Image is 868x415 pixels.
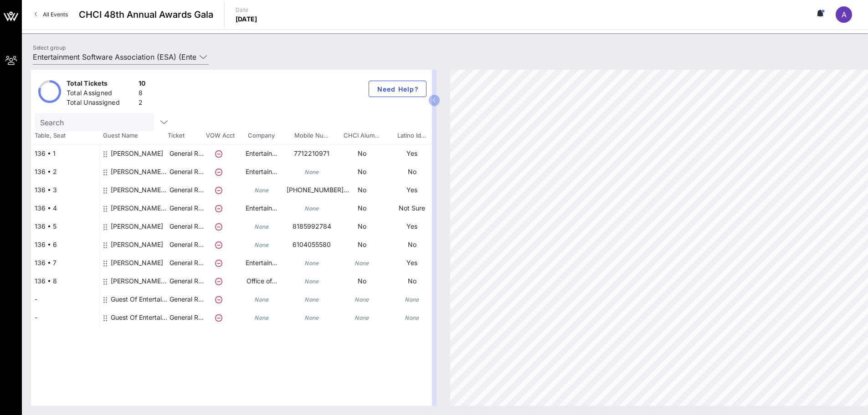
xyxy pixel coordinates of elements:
[111,163,168,188] div: Jason Mahler Entertainment Software Association (ESA)
[67,88,135,100] div: Total Assigned
[254,241,269,248] i: None
[31,163,99,181] div: 136 • 2
[337,272,387,290] p: No
[337,236,387,254] p: No
[139,88,146,100] div: 8
[111,181,168,206] div: Camilo Manjarres Entertainment Software Association (ESA)
[387,163,437,181] p: No
[168,199,205,217] p: General R…
[168,181,205,199] p: General R…
[139,98,146,109] div: 2
[31,131,99,140] span: Table, Seat
[287,144,337,163] p: 7712210971
[405,296,419,303] i: None
[304,314,319,321] i: None
[304,169,319,175] i: None
[31,290,99,308] div: -
[254,223,269,230] i: None
[168,254,205,272] p: General R…
[842,10,847,19] span: A
[304,205,319,212] i: None
[236,254,287,272] p: Entertain…
[387,144,437,163] p: Yes
[31,181,99,199] div: 136 • 3
[111,144,163,170] div: Joseph Montano
[139,79,146,90] div: 10
[236,131,286,140] span: Company
[287,217,337,236] p: 8185992784
[287,181,337,199] p: [PHONE_NUMBER]…
[354,296,369,303] i: None
[337,163,387,181] p: No
[236,144,287,163] p: Entertain…
[204,131,236,140] span: VOW Acct
[337,217,387,236] p: No
[286,131,336,140] span: Mobile Nu…
[337,144,387,163] p: No
[354,260,369,266] i: None
[387,236,437,254] p: No
[254,314,269,321] i: None
[111,290,168,308] div: Guest Of Entertainment Software Association (ESA)
[31,217,99,236] div: 136 • 5
[168,144,205,163] p: General R…
[111,254,163,279] div: Nelson Cruz
[369,81,426,97] button: Need Help?
[168,236,205,254] p: General R…
[387,181,437,199] p: Yes
[254,296,269,303] i: None
[254,187,269,194] i: None
[236,199,287,217] p: Entertain…
[387,217,437,236] p: Yes
[387,272,437,290] p: No
[67,79,135,90] div: Total Tickets
[337,181,387,199] p: No
[387,199,437,217] p: Not Sure
[168,272,205,290] p: General R…
[168,217,205,236] p: General R…
[31,308,99,327] div: -
[43,11,68,18] span: All Events
[111,236,163,261] div: Stephanie Sienkowski
[111,272,168,297] div: Mana Azarmi Office of Senator Alex Padilla
[31,254,99,272] div: 136 • 7
[168,290,205,308] p: General R…
[31,236,99,254] div: 136 • 6
[168,308,205,327] p: General R…
[67,98,135,109] div: Total Unassigned
[31,144,99,163] div: 136 • 1
[304,296,319,303] i: None
[337,199,387,217] p: No
[354,314,369,321] i: None
[304,260,319,266] i: None
[836,6,852,23] div: A
[376,85,419,93] span: Need Help?
[168,131,204,140] span: Ticket
[79,8,213,21] span: CHCI 48th Annual Awards Gala
[111,308,168,327] div: Guest Of Entertainment Software Association (ESA)
[111,217,163,243] div: Marco Manosalvas
[99,131,168,140] span: Guest Name
[386,131,437,140] span: Latino Id…
[29,7,73,22] a: All Events
[387,254,437,272] p: Yes
[287,236,337,254] p: 6104055580
[236,163,287,181] p: Entertain…
[31,272,99,290] div: 136 • 8
[111,199,168,225] div: Katherine Costa Entertainment Software Association (ESA)
[33,44,66,51] label: Select group
[236,272,287,290] p: Office of…
[31,199,99,217] div: 136 • 4
[336,131,386,140] span: CHCI Alum…
[236,15,257,24] p: [DATE]
[304,278,319,285] i: None
[405,314,419,321] i: None
[168,163,205,181] p: General R…
[236,5,257,15] p: Date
